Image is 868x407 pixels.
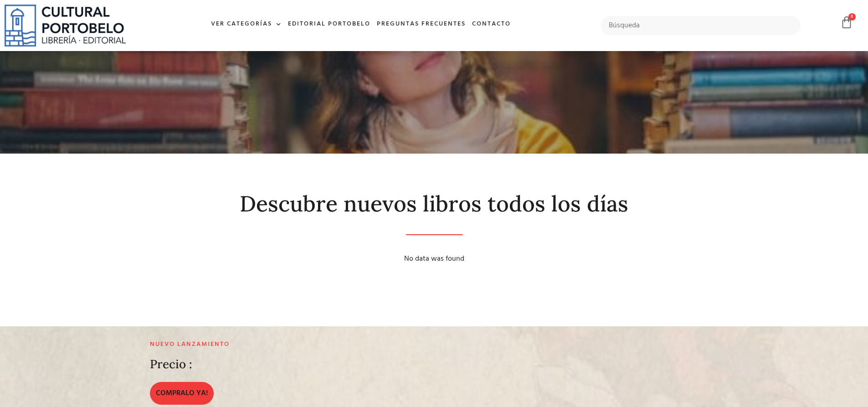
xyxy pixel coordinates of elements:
a: Editorial Portobelo [285,15,374,34]
h2: Nuevo lanzamiento [150,341,529,349]
div: No data was found [152,253,717,264]
span: 0 [848,13,856,21]
h2: Precio : [150,358,192,371]
a: Ver Categorías [208,15,285,34]
input: Búsqueda [601,16,801,35]
h2: Descubre nuevos libros todos los días [152,192,717,216]
a: COMPRALO YA! [150,382,214,405]
span: COMPRALO YA! [156,388,208,399]
a: Preguntas frecuentes [374,15,469,34]
a: 0 [840,16,853,29]
a: Contacto [469,15,514,34]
